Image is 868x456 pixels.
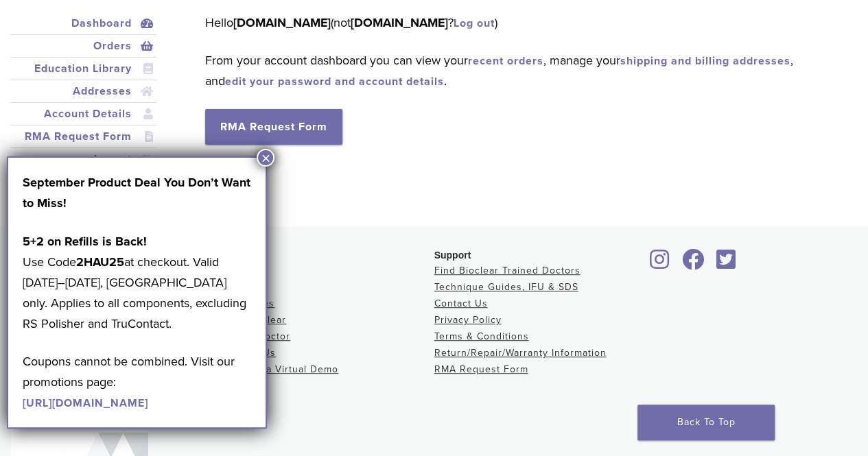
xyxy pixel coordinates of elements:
[434,265,580,276] a: Find Bioclear Trained Doctors
[434,363,528,375] a: RMA Request Form
[646,257,675,271] a: Bioclear
[434,250,471,261] span: Support
[434,331,529,342] a: Terms & Conditions
[13,83,154,99] a: Addresses
[13,15,154,32] a: Dashboard
[677,257,709,271] a: Bioclear
[13,151,154,167] a: Logout
[351,15,448,30] strong: [DOMAIN_NAME]
[233,15,331,30] strong: [DOMAIN_NAME]
[23,396,148,410] a: [URL][DOMAIN_NAME]
[23,231,252,334] p: Use Code at checkout. Valid [DATE]–[DATE], [GEOGRAPHIC_DATA] only. Applies to all components, exc...
[434,298,488,309] a: Contact Us
[205,50,837,91] p: From your account dashboard you can view your , manage your , and .
[13,60,154,77] a: Education Library
[205,12,837,33] p: Hello (not ? )
[23,351,252,413] p: Coupons cannot be combined. Visit our promotions page:
[23,175,250,211] strong: September Product Deal You Don’t Want to Miss!
[257,149,274,167] button: Close
[434,281,578,293] a: Technique Guides, IFU & SDS
[76,254,124,269] strong: 2HAU25
[205,109,342,145] a: RMA Request Form
[13,106,154,122] a: Account Details
[468,54,543,68] a: recent orders
[225,75,444,88] a: edit your password and account details
[712,257,740,271] a: Bioclear
[434,347,607,359] a: Return/Repair/Warranty Information
[222,363,338,375] a: Request a Virtual Demo
[637,405,775,440] a: Back To Top
[620,54,790,68] a: shipping and billing addresses
[23,234,147,249] strong: 5+2 on Refills is Back!
[13,38,154,54] a: Orders
[10,12,156,187] nav: Account pages
[454,16,495,30] a: Log out
[434,314,502,326] a: Privacy Policy
[13,128,154,145] a: RMA Request Form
